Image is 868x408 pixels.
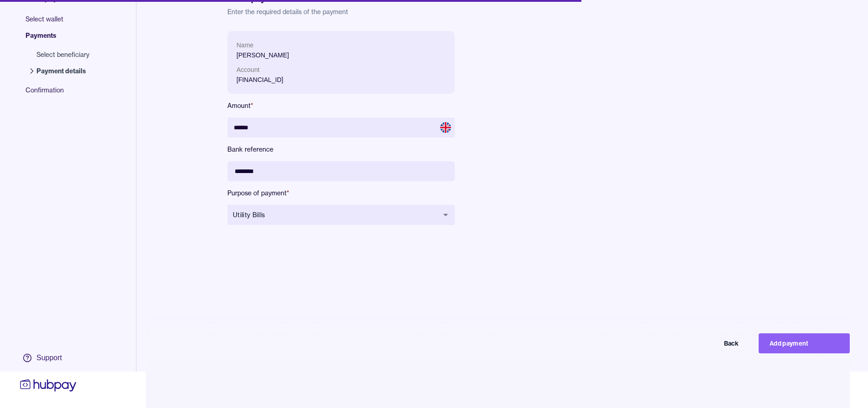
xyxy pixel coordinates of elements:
[227,101,455,110] label: Amount
[227,145,455,154] label: Bank reference
[36,353,62,363] div: Support
[26,31,98,47] span: Payments
[236,50,446,60] p: [PERSON_NAME]
[227,189,455,198] label: Purpose of payment
[236,40,446,50] p: Name
[658,333,750,353] button: Back
[759,333,850,353] button: Add payment
[233,210,438,219] span: Utility Bills
[36,66,89,76] span: Payment details
[18,348,78,367] a: Support
[227,7,777,16] p: Enter the required details of the payment
[26,15,98,31] span: Select wallet
[36,50,89,59] span: Select beneficiary
[26,86,98,102] span: Confirmation
[236,65,446,75] p: Account
[236,75,446,85] p: [FINANCIAL_ID]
